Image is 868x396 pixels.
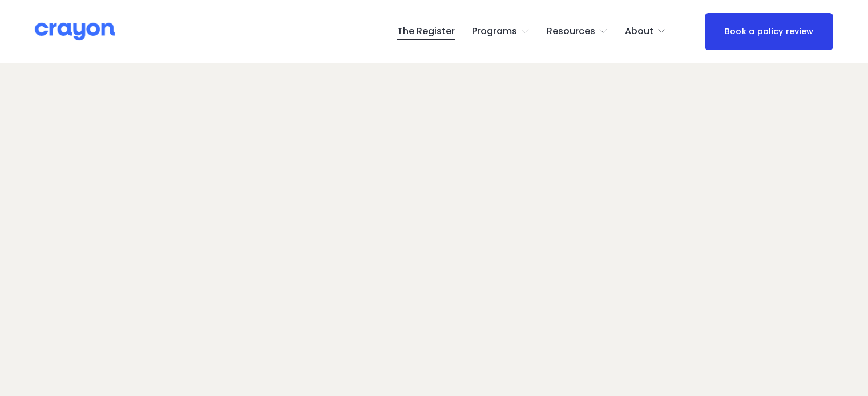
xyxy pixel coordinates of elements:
span: Resources [547,23,595,40]
a: Book a policy review [705,13,833,50]
span: About [625,23,653,40]
img: Crayon [35,22,115,42]
span: Programs [472,23,517,40]
a: folder dropdown [547,22,608,40]
a: folder dropdown [472,22,530,40]
a: The Register [397,22,455,40]
a: folder dropdown [625,22,666,40]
